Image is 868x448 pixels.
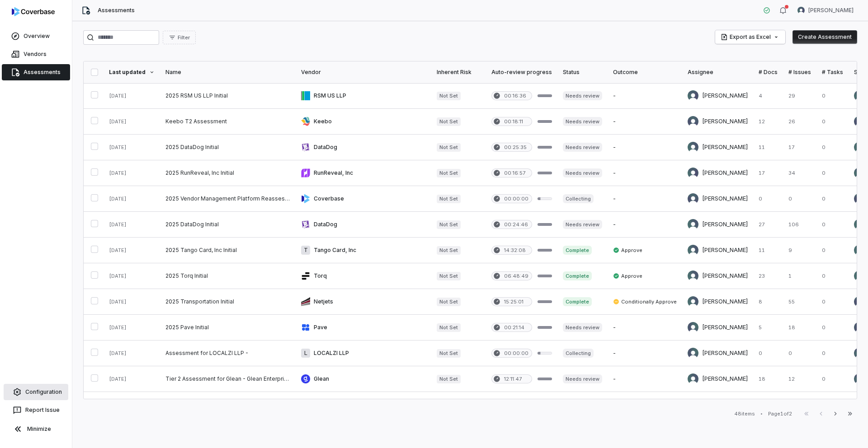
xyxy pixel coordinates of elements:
[491,69,552,76] div: Auto-review progress
[2,46,70,62] a: Vendors
[715,30,785,44] button: Export as Excel
[797,7,805,14] img: Samuel Folarin avatar
[608,315,682,341] td: -
[163,31,196,44] button: Filter
[109,69,155,76] div: Last updated
[688,296,698,307] img: Sayantan Bhattacherjee avatar
[688,348,698,359] img: Adeola Ajiginni avatar
[4,420,68,438] button: Minimize
[437,69,481,76] div: Inherent Risk
[613,69,677,76] div: Outcome
[854,90,865,101] img: Samuel Folarin avatar
[688,373,698,384] img: Sayantan Bhattacherjee avatar
[854,142,865,153] img: Sayantan Bhattacherjee avatar
[854,193,865,204] img: Tomo Majima avatar
[854,219,865,230] img: Sayantan Bhattacherjee avatar
[768,411,792,417] div: Page 1 of 2
[854,271,865,281] img: Sayantan Bhattacherjee avatar
[27,425,51,433] span: Minimize
[854,348,865,359] img: Nic SvcAcct avatar
[688,271,698,281] img: Sayantan Bhattacherjee avatar
[608,366,682,392] td: -
[4,384,68,400] a: Configuration
[688,142,698,153] img: Sayantan Bhattacherjee avatar
[608,109,682,135] td: -
[301,69,426,76] div: Vendor
[822,69,843,76] div: # Tasks
[759,69,778,76] div: # Docs
[734,411,755,417] div: 48 items
[688,245,698,256] img: Sayantan Bhattacherjee avatar
[2,64,70,80] a: Assessments
[608,392,682,418] td: -
[165,69,290,76] div: Name
[792,4,859,17] button: Samuel Folarin avatar[PERSON_NAME]
[24,69,61,76] span: Assessments
[608,83,682,109] td: -
[760,411,763,417] div: •
[24,33,50,40] span: Overview
[12,7,55,16] img: logo-D7KZi-bG.svg
[608,186,682,212] td: -
[608,212,682,238] td: -
[854,373,865,384] img: Nic SvcAcct avatar
[25,406,60,414] span: Report Issue
[608,341,682,366] td: -
[688,193,698,204] img: Tomo Majima avatar
[854,168,865,178] img: Samuel Folarin avatar
[854,296,865,307] img: Tomo Majima avatar
[2,28,70,44] a: Overview
[688,116,698,127] img: Tomo Majima avatar
[854,322,865,333] img: Adeola Ajiginni avatar
[688,322,698,333] img: Adeola Ajiginni avatar
[25,388,62,396] span: Configuration
[4,402,68,418] button: Report Issue
[854,116,865,127] img: Tomo Majima avatar
[688,69,748,76] div: Assignee
[688,90,698,101] img: Samuel Folarin avatar
[24,51,47,58] span: Vendors
[688,219,698,230] img: Sayantan Bhattacherjee avatar
[793,30,857,44] button: Create Assessment
[563,69,602,76] div: Status
[688,168,698,178] img: Samuel Folarin avatar
[178,34,190,41] span: Filter
[788,69,811,76] div: # Issues
[608,135,682,160] td: -
[854,245,865,256] img: Sayantan Bhattacherjee avatar
[608,160,682,186] td: -
[808,7,854,14] span: [PERSON_NAME]
[98,7,135,14] span: Assessments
